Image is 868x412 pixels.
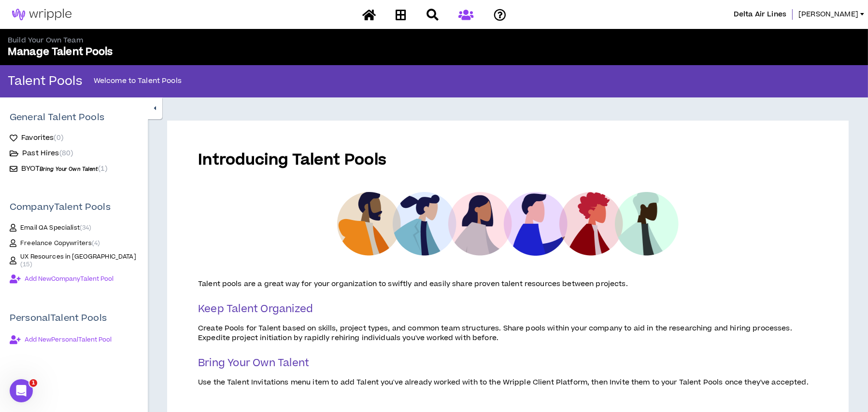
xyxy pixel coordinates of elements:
[40,165,98,173] span: Bring Your Own Talent
[21,164,98,174] span: BYOT
[198,151,818,169] h1: Introducing Talent Pools
[198,302,818,316] h3: Keep Talent Organized
[10,201,138,214] p: Company Talent Pools
[25,336,112,343] span: Add New Personal Talent Pool
[198,324,818,343] p: Create Pools for Talent based on skills, project types, and common team structures. Share pools w...
[20,224,91,232] span: Email QA Specialist
[8,36,434,45] p: Build Your Own Team
[10,163,107,175] a: BYOTBring Your Own Talent(1)
[10,333,112,346] button: Add NewPersonalTalent Pool
[20,253,138,268] span: UX Resources in [GEOGRAPHIC_DATA]
[8,45,434,59] p: Manage Talent Pools
[92,239,100,247] span: ( 4 )
[734,9,786,20] span: Delta Air Lines
[29,379,37,387] span: 1
[8,74,82,89] p: Talent Pools
[10,222,138,233] a: Email QA Specialist(34)
[98,164,107,174] span: ( 1 )
[198,357,818,370] h3: Bring Your Own Talent
[10,379,33,402] iframe: Intercom live chat
[10,148,73,159] a: Past Hires(80)
[10,253,138,268] a: UX Resources in [GEOGRAPHIC_DATA](15)
[198,279,818,289] p: Talent pools are a great way for your organization to swiftly and easily share proven talent reso...
[10,111,104,124] p: General Talent Pools
[54,133,63,143] span: ( 0 )
[20,260,32,269] span: ( 15 )
[22,149,73,158] span: Past Hires
[10,272,114,286] button: Add NewCompanyTalent Pool
[94,76,182,86] p: Welcome to Talent Pools
[59,148,73,158] span: ( 80 )
[198,378,818,387] p: Use the Talent Invitations menu item to add Talent you've already worked with to the Wripple Clie...
[25,275,114,283] span: Add New Company Talent Pool
[80,223,92,232] span: ( 34 )
[798,9,858,20] span: [PERSON_NAME]
[10,132,63,144] a: Favorites(0)
[20,239,100,247] span: Freelance Copywriters
[10,312,138,325] p: Personal Talent Pools
[10,237,138,249] a: Freelance Copywriters(4)
[21,133,63,143] span: Favorites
